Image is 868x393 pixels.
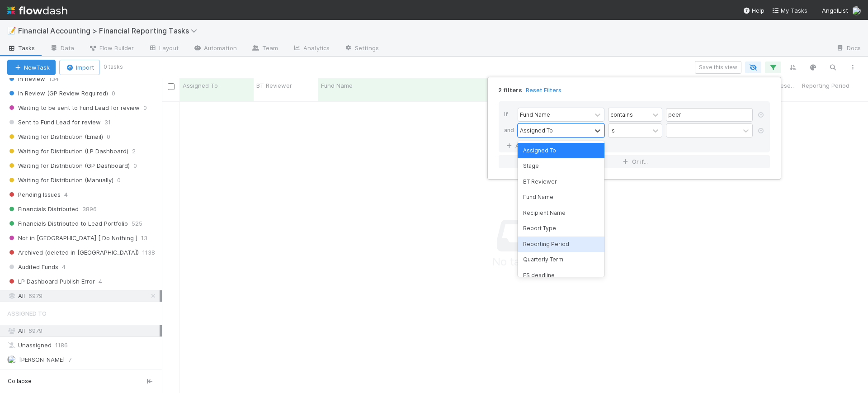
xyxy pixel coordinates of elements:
div: Fund Name [520,110,550,118]
div: Reporting Period [518,237,604,252]
div: Quarterly Term [518,252,604,267]
div: Recipient Name [518,205,604,221]
div: BT Reviewer [518,174,604,189]
a: And.. [504,139,533,152]
div: Fund Name [518,189,604,205]
button: Or if... [499,155,770,168]
div: Assigned To [518,143,604,158]
div: and [504,123,518,139]
div: contains [610,110,633,118]
span: 2 filters [498,86,522,94]
div: Report Type [518,221,604,236]
div: is [610,126,615,134]
div: Stage [518,158,604,174]
div: If [504,108,518,123]
div: Assigned To [520,126,553,134]
div: FS deadline [518,268,604,283]
a: Reset Filters [526,86,561,94]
